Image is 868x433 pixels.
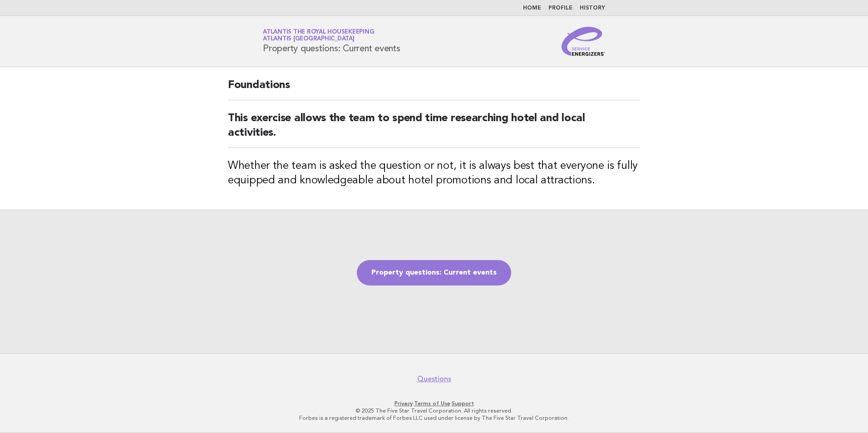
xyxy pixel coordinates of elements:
[228,159,640,188] h3: Whether the team is asked the question or not, it is always best that everyone is fully equipped ...
[156,414,712,422] p: Forbes is a registered trademark of Forbes LLC used under license by The Five Star Travel Corpora...
[580,5,605,11] a: History
[156,407,712,414] p: © 2025 The Five Star Travel Corporation. All rights reserved.
[523,5,541,11] a: Home
[228,111,640,148] h2: This exercise allows the team to spend time researching hotel and local activities.
[417,374,451,384] a: Questions
[357,260,511,285] a: Property questions: Current events
[228,78,640,100] h2: Foundations
[452,400,474,407] a: Support
[263,30,400,53] h1: Property questions: Current events
[395,400,413,407] a: Privacy
[156,400,712,407] p: · ·
[263,29,374,42] a: Atlantis the Royal HousekeepingAtlantis [GEOGRAPHIC_DATA]
[562,27,605,56] img: Service Energizers
[263,36,355,42] span: Atlantis [GEOGRAPHIC_DATA]
[548,5,572,11] a: Profile
[414,400,450,407] a: Terms of Use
